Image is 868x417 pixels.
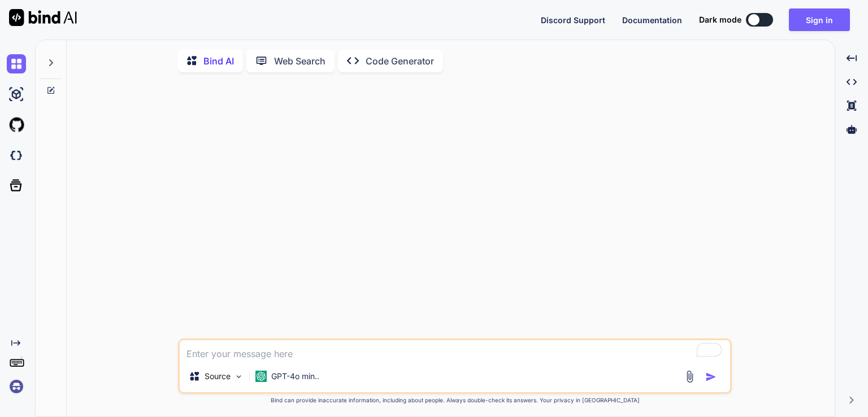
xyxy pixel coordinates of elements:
p: Web Search [274,54,325,68]
button: Sign in [789,8,850,31]
span: Discord Support [541,15,605,25]
textarea: To enrich screen reader interactions, please activate Accessibility in Grammarly extension settings [180,340,730,360]
img: Pick Models [234,372,244,381]
img: Bind AI [9,9,77,26]
p: Bind AI [203,54,234,68]
span: Documentation [622,15,682,25]
p: Source [205,371,231,382]
img: signin [7,377,26,396]
img: icon [705,371,717,383]
img: githubLight [7,115,26,134]
img: GPT-4o mini [255,371,267,382]
button: Discord Support [541,14,605,26]
button: Documentation [622,14,682,26]
img: attachment [683,370,696,383]
img: chat [7,54,26,73]
p: Code Generator [366,54,434,68]
p: GPT-4o min.. [271,371,319,382]
img: darkCloudIdeIcon [7,146,26,165]
span: Dark mode [699,14,741,25]
img: ai-studio [7,85,26,104]
p: Bind can provide inaccurate information, including about people. Always double-check its answers.... [178,396,732,405]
